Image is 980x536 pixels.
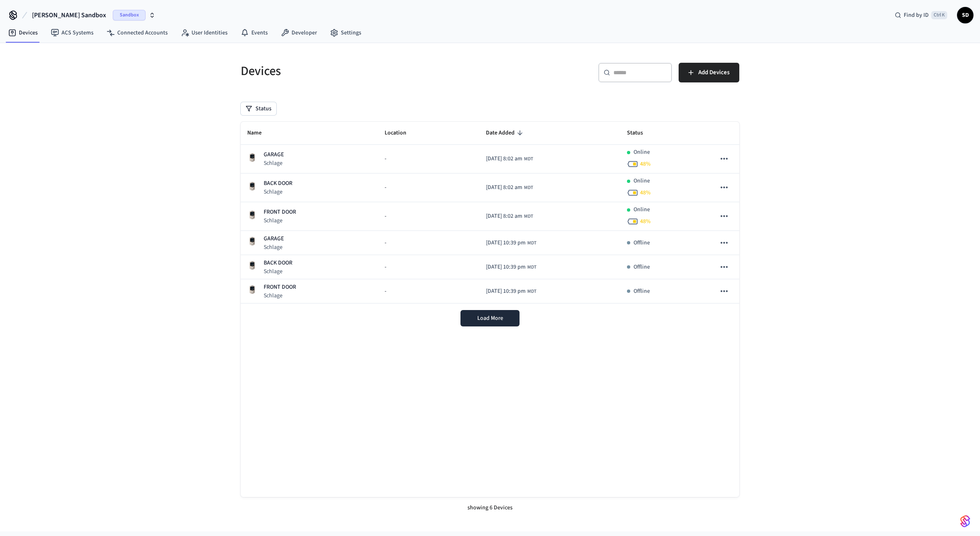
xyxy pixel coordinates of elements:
span: - [385,155,386,163]
span: - [385,239,386,247]
span: [DATE] 8:02 am [486,155,522,163]
img: Schlage Sense Smart Deadbolt with Camelot Trim, Front [247,260,257,270]
table: sticky table [241,122,739,303]
span: Name [247,127,272,139]
p: Schlage [264,267,292,276]
span: 48 % [640,160,651,168]
div: showing 6 Devices [241,497,739,519]
span: SD [958,8,973,23]
p: Offline [634,239,650,247]
div: Find by IDCtrl K [888,8,954,23]
span: [DATE] 10:39 pm [486,239,526,247]
p: Offline [634,263,650,271]
p: Offline [634,287,650,296]
p: GARAGE [264,235,284,243]
a: Settings [324,25,368,40]
div: America/Edmonton [486,183,533,192]
span: Location [385,127,417,139]
span: - [385,212,386,221]
span: Date Added [486,127,525,139]
a: ACS Systems [44,25,100,40]
button: Status [241,102,276,115]
img: Schlage Sense Smart Deadbolt with Camelot Trim, Front [247,210,257,220]
img: Schlage Sense Smart Deadbolt with Camelot Trim, Front [247,153,257,162]
span: MDT [524,155,533,163]
span: Add Devices [698,67,729,78]
div: America/Edmonton [486,155,533,163]
p: FRONT DOOR [264,283,296,292]
h5: Devices [241,63,485,80]
p: Schlage [264,292,296,300]
img: SeamLogoGradient.69752ec5.svg [960,515,970,528]
span: [DATE] 8:02 am [486,212,522,221]
p: Schlage [264,243,284,251]
img: Schlage Sense Smart Deadbolt with Camelot Trim, Front [247,236,257,246]
span: MDT [527,264,536,271]
a: Connected Accounts [100,25,174,40]
p: Schlage [264,159,284,167]
button: Load More [460,310,520,326]
span: 48 % [640,217,651,226]
p: Online [634,177,650,185]
img: Schlage Sense Smart Deadbolt with Camelot Trim, Front [247,285,257,294]
span: 48 % [640,189,651,197]
span: MDT [527,288,536,295]
p: BACK DOOR [264,179,292,188]
div: America/Edmonton [486,239,536,247]
button: Add Devices [679,63,739,82]
span: MDT [527,239,536,247]
span: - [385,183,386,192]
span: Ctrl K [931,11,947,19]
a: User Identities [174,25,234,40]
p: FRONT DOOR [264,208,296,217]
a: Developer [274,25,324,40]
p: Online [634,205,650,214]
span: Sandbox [113,10,146,21]
p: BACK DOOR [264,259,292,267]
img: Schlage Sense Smart Deadbolt with Camelot Trim, Front [247,181,257,191]
span: [DATE] 8:02 am [486,183,522,192]
span: Load More [477,314,503,322]
span: [DATE] 10:39 pm [486,263,526,271]
div: America/Edmonton [486,287,536,296]
a: Events [234,25,274,40]
div: America/Edmonton [486,212,533,221]
span: Status [627,127,654,139]
a: Devices [2,25,44,40]
div: America/Edmonton [486,263,536,271]
span: Find by ID [904,11,929,19]
p: Schlage [264,217,296,225]
p: Online [634,148,650,157]
p: GARAGE [264,151,284,159]
span: MDT [524,184,533,192]
p: Schlage [264,188,292,196]
span: - [385,287,386,296]
button: SD [957,7,973,23]
span: - [385,263,386,271]
span: [DATE] 10:39 pm [486,287,526,296]
span: [PERSON_NAME] Sandbox [32,10,106,20]
span: MDT [524,213,533,220]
